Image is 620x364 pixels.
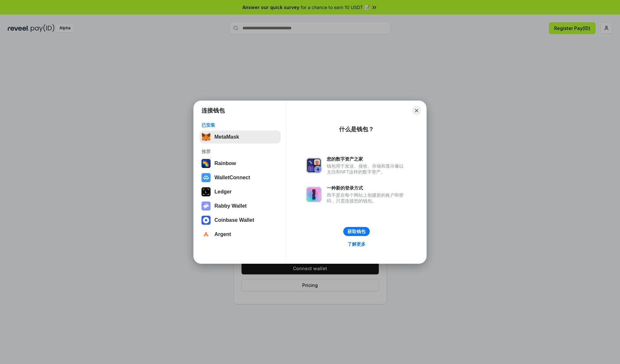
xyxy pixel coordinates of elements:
[200,200,281,212] button: Rabby Wallet
[200,157,281,170] button: Rainbow
[201,230,211,239] img: svg+xml,%3Csvg%20width%3D%2228%22%20height%3D%2228%22%20viewBox%3D%220%200%2028%2028%22%20fill%3D...
[200,214,281,227] button: Coinbase Wallet
[214,175,250,181] div: WalletConnect
[201,159,211,168] img: svg+xml,%3Csvg%20width%3D%22120%22%20height%3D%22120%22%20viewBox%3D%220%200%20120%20120%22%20fil...
[200,171,281,184] button: WalletConnect
[200,185,281,198] button: Ledger
[347,241,366,247] div: 了解更多
[306,187,322,202] img: svg+xml,%3Csvg%20xmlns%3D%22http%3A%2F%2Fwww.w3.org%2F2000%2Fsvg%22%20fill%3D%22none%22%20viewBox...
[214,231,231,237] div: Argent
[201,122,279,128] div: 已安装
[344,240,369,248] a: 了解更多
[306,158,322,173] img: svg+xml,%3Csvg%20xmlns%3D%22http%3A%2F%2Fwww.w3.org%2F2000%2Fsvg%22%20fill%3D%22none%22%20viewBox...
[200,228,281,241] button: Argent
[214,189,232,195] div: Ledger
[214,217,254,223] div: Coinbase Wallet
[327,185,407,191] div: 一种新的登录方式
[200,131,281,143] button: MetaMask
[201,187,211,196] img: svg+xml,%3Csvg%20xmlns%3D%22http%3A%2F%2Fwww.w3.org%2F2000%2Fsvg%22%20width%3D%2228%22%20height%3...
[343,227,370,236] button: 获取钱包
[214,203,247,209] div: Rabby Wallet
[201,202,211,211] img: svg+xml,%3Csvg%20xmlns%3D%22http%3A%2F%2Fwww.w3.org%2F2000%2Fsvg%22%20fill%3D%22none%22%20viewBox...
[327,163,407,175] div: 钱包用于发送、接收、存储和显示像以太坊和NFT这样的数字资产。
[347,229,366,234] div: 获取钱包
[412,106,421,115] button: Close
[201,107,225,114] h1: 连接钱包
[339,125,374,133] div: 什么是钱包？
[201,173,211,182] img: svg+xml,%3Csvg%20width%3D%2228%22%20height%3D%2228%22%20viewBox%3D%220%200%2028%2028%22%20fill%3D...
[214,134,239,140] div: MetaMask
[201,216,211,225] img: svg+xml,%3Csvg%20width%3D%2228%22%20height%3D%2228%22%20viewBox%3D%220%200%2028%2028%22%20fill%3D...
[201,133,211,142] img: svg+xml,%3Csvg%20fill%3D%22none%22%20height%3D%2233%22%20viewBox%3D%220%200%2035%2033%22%20width%...
[327,156,407,162] div: 您的数字资产之家
[214,161,236,166] div: Rainbow
[201,149,279,154] div: 推荐
[327,192,407,204] div: 而不是在每个网站上创建新的账户和密码，只需连接您的钱包。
